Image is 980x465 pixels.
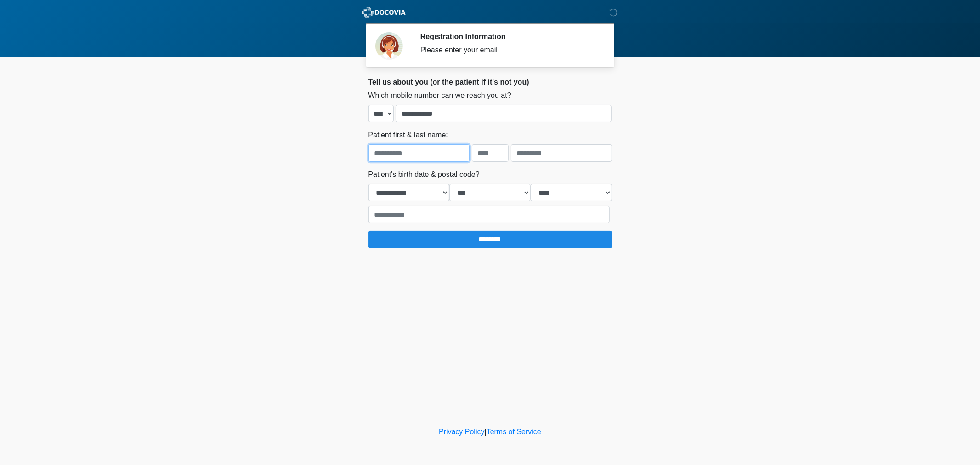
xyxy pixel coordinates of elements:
a: Privacy Policy [439,428,485,436]
img: ABC Med Spa- GFEase Logo [359,7,408,18]
label: Patient first & last name: [368,130,448,141]
label: Which mobile number can we reach you at? [368,90,511,101]
label: Patient's birth date & postal code? [368,169,480,180]
h2: Registration Information [420,32,598,41]
img: Agent Avatar [375,32,403,60]
h2: Tell us about you (or the patient if it's not you) [368,78,612,86]
div: Please enter your email [420,45,598,56]
a: Terms of Service [487,428,541,436]
a: | [485,428,487,436]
